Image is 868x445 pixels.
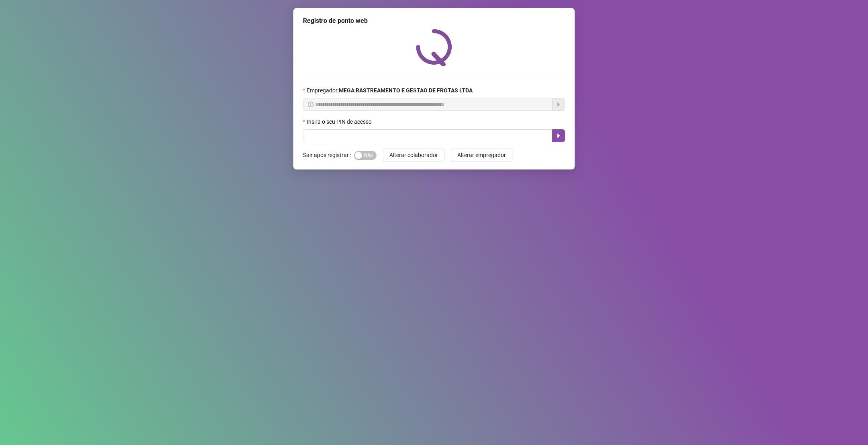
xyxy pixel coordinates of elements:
img: QRPoint [416,29,452,66]
span: Empregador : [307,86,473,95]
button: Alterar empregador [451,149,512,161]
span: Alterar colaborador [389,151,438,159]
span: Alterar empregador [457,151,506,159]
button: Alterar colaborador [383,149,444,161]
strong: MEGA RASTREAMENTO E GESTAO DE FROTAS LTDA [339,87,473,94]
span: caret-right [555,133,562,139]
label: Insira o seu PIN de acesso [303,117,377,126]
label: Sair após registrar [303,149,354,161]
span: info-circle [308,102,313,107]
div: Registro de ponto web [303,16,565,26]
